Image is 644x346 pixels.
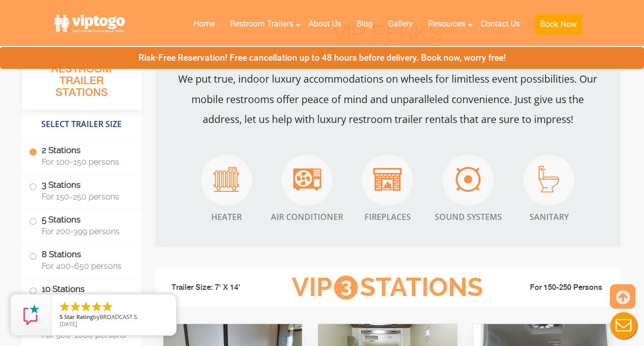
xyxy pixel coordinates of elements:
[29,279,134,310] label: 10 Stations
[539,166,559,192] img: an icon of Air Sanitar
[29,140,134,171] label: 2 Stations
[22,115,142,134] h4: Select Trailer Size
[64,313,93,320] span: Star Rating
[42,157,129,167] span: For 100-150 persons
[21,305,41,325] img: Review Rating
[301,13,349,35] a: About Us
[29,244,134,276] label: 8 Stations
[29,209,134,241] label: 5 Stations
[535,14,582,35] button: Book Now
[162,273,276,303] li: Trailer Size: 7' X 14'
[362,211,413,223] span: Fireplaces
[499,282,613,294] li: For 150-250 Persons
[80,301,92,313] li: 
[435,211,502,223] span: Sound Systems
[201,211,252,223] span: Heater
[42,192,129,202] span: For 150-250 persons
[293,168,321,190] img: an icon of Air Conditioner
[349,13,380,35] a: Blog
[42,261,129,271] span: For 400-650 persons
[60,314,168,321] span: by
[91,301,103,313] li: 
[271,211,343,223] span: Air Conditioner
[60,320,77,328] span: [DATE]
[473,13,527,35] a: Contact Us
[29,175,134,206] label: 3 Stations
[22,48,142,110] h3: All Portable Restroom Trailer Stations
[603,305,644,346] button: Live Chat
[456,167,481,192] img: an icon of Air Sound System
[276,274,499,302] h3: VIP Stations
[523,211,574,223] span: Sanitary
[59,301,71,313] li: 
[101,301,114,313] li: 
[334,276,358,300] span: 3
[380,13,421,35] a: Gallery
[176,69,600,129] p: We put true, indoor luxury accommodations on wheels for limitless event possibilities. Our mobile...
[186,13,222,35] a: Home
[42,227,129,236] span: For 200-399 persons
[100,313,138,320] span: BROADCAST S.
[60,313,63,320] span: 5
[527,13,590,41] a: Book Now
[373,168,402,191] img: an icon of Air Fire Place
[213,167,239,192] img: an icon of Heater
[69,301,81,313] li: 
[421,13,473,35] a: Resources
[222,13,301,35] a: Restroom Trailers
